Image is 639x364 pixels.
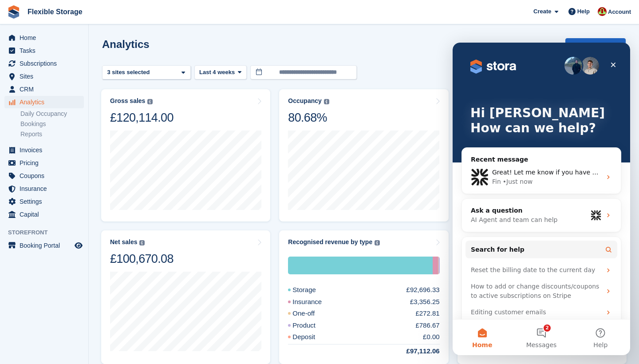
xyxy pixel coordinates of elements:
[194,65,247,80] button: Last 4 weeks
[288,320,337,331] div: Product
[608,8,631,16] span: Account
[141,299,155,305] span: Help
[20,120,84,128] a: Bookings
[20,44,73,57] span: Tasks
[7,5,20,19] img: stora-icon-8386f47178a22dfd0bd8f6a31ec36ba5ce8667c1dd55bd0f319d3a0aa187defe.svg
[533,7,551,16] span: Create
[18,202,72,212] span: Search for help
[13,261,165,278] div: Editing customer emails
[20,208,73,221] span: Capital
[288,110,329,125] div: 80.68%
[438,257,440,274] div: Product
[4,182,84,195] a: menu
[288,285,337,295] div: Storage
[110,97,145,105] div: Gross sales
[375,240,380,245] img: icon-info-grey-7440780725fd019a000dd9b08b2336e03edf1995a4989e88bcd33f0948082b44.svg
[13,219,165,236] div: Reset the billing date to the current day
[138,167,149,178] img: Profile image for Fin
[20,182,73,195] span: Insurance
[153,14,169,30] div: Close
[577,7,590,16] span: Help
[433,257,438,274] div: Insurance
[415,320,439,331] div: £786.67
[4,70,84,83] a: menu
[8,228,88,237] span: Storefront
[4,83,84,95] a: menu
[106,68,153,77] div: 3 sites selected
[4,144,84,156] a: menu
[110,251,174,266] div: £100,670.08
[385,346,440,356] div: £97,112.06
[24,4,86,19] a: Flexible Storage
[4,170,84,182] a: menu
[288,257,433,274] div: Storage
[288,97,321,105] div: Occupancy
[139,240,145,245] img: icon-info-grey-7440780725fd019a000dd9b08b2336e03edf1995a4989e88bcd33f0948082b44.svg
[20,195,73,208] span: Settings
[18,173,134,182] div: AI Agent and team can help
[4,32,84,44] a: menu
[20,170,73,182] span: Coupons
[4,157,84,169] a: menu
[18,265,149,274] div: Editing customer emails
[288,238,372,246] div: Recognised revenue by type
[406,285,440,295] div: £92,696.33
[4,239,84,252] a: menu
[118,277,177,313] button: Help
[4,57,84,70] a: menu
[18,223,149,232] div: Reset the billing date to the current day
[415,309,439,319] div: £272.81
[147,99,153,104] img: icon-info-grey-7440780725fd019a000dd9b08b2336e03edf1995a4989e88bcd33f0948082b44.svg
[423,332,440,342] div: £0.00
[9,156,169,190] div: Ask a questionAI Agent and team can helpProfile image for Fin
[20,32,73,44] span: Home
[20,130,84,138] a: Reports
[20,96,73,108] span: Analytics
[13,236,165,261] div: How to add or change discounts/coupons to active subscriptions on Stripe
[20,57,73,70] span: Subscriptions
[18,163,134,173] div: Ask a question
[199,68,235,77] span: Last 4 weeks
[20,144,73,156] span: Invoices
[4,208,84,221] a: menu
[110,110,174,125] div: £120,114.00
[288,297,343,307] div: Insurance
[20,83,73,95] span: CRM
[39,135,48,144] div: Fin
[20,110,84,118] a: Daily Occupancy
[324,99,329,104] img: icon-info-grey-7440780725fd019a000dd9b08b2336e03edf1995a4989e88bcd33f0948082b44.svg
[410,297,440,307] div: £3,356.25
[73,240,84,251] a: Preview store
[453,43,630,355] iframe: Intercom live chat
[18,239,149,258] div: How to add or change discounts/coupons to active subscriptions on Stripe
[20,239,73,252] span: Booking Portal
[288,309,336,319] div: One-off
[288,332,336,342] div: Deposit
[4,96,84,108] a: menu
[20,157,73,169] span: Pricing
[4,195,84,208] a: menu
[565,38,626,53] button: Request a Report
[20,299,39,305] span: Home
[4,44,84,57] a: menu
[110,238,137,246] div: Net sales
[20,70,73,83] span: Sites
[50,135,80,144] div: • Just now
[102,38,150,50] h2: Analytics
[13,198,165,216] button: Search for help
[39,126,273,133] span: Great! Let me know if you have more questions or need further assistance.
[598,7,607,16] img: David Jones
[74,299,104,305] span: Messages
[59,277,118,313] button: Messages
